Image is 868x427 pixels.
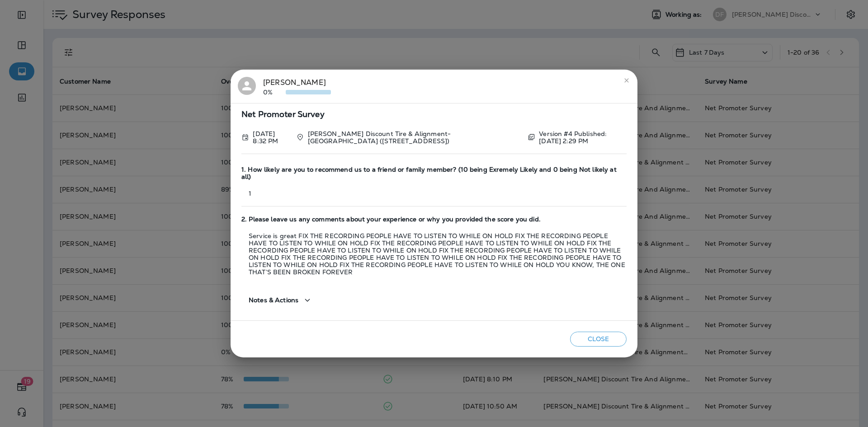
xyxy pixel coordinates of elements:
[249,296,298,304] span: Notes & Actions
[241,166,627,181] span: 1. How likely are you to recommend us to a friend or family member? (10 being Exremely Likely and...
[241,287,320,313] button: Notes & Actions
[570,332,627,347] button: Close
[241,216,627,223] span: 2. Please leave us any comments about your experience or why you provided the score you did.
[308,130,520,145] p: [PERSON_NAME] Discount Tire & Alignment- [GEOGRAPHIC_DATA] ([STREET_ADDRESS])
[539,130,627,145] p: Version #4 Published: [DATE] 2:29 PM
[241,232,627,276] p: Service is great FIX THE RECORDING PEOPLE HAVE TO LISTEN TO WHILE ON HOLD FIX THE RECORDING PEOPL...
[263,77,331,96] div: [PERSON_NAME]
[263,89,286,96] p: 0%
[253,130,288,145] p: Sep 11, 2025 8:32 PM
[241,190,627,197] p: 1
[241,111,627,118] span: Net Promoter Survey
[619,73,634,88] button: close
